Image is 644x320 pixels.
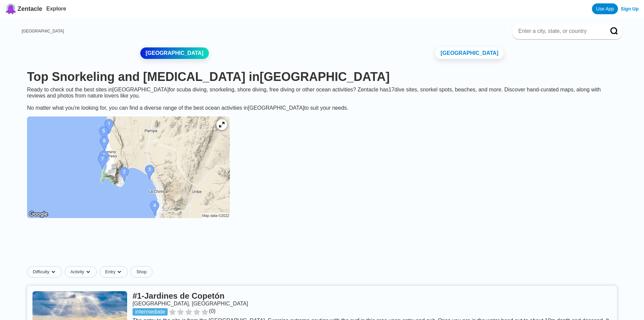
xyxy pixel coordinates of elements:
[435,47,504,59] a: [GEOGRAPHIC_DATA]
[105,269,115,275] span: Entry
[27,116,230,218] img: Antofagasta dive site map
[33,269,49,275] span: Difficulty
[5,3,42,14] a: Zentacle logoZentacle
[27,266,65,278] button: Difficultydropdown caret
[51,269,56,275] img: dropdown caret
[46,6,66,12] a: Explore
[86,269,91,275] img: dropdown caret
[117,269,122,275] img: dropdown caret
[5,3,16,14] img: Zentacle logo
[592,3,618,14] a: Use App
[65,266,99,278] button: Activitydropdown caret
[99,266,130,278] button: Entrydropdown caret
[518,28,601,35] input: Enter a city, state, or country
[130,266,152,278] a: Shop
[621,6,639,12] a: Sign Up
[27,70,617,84] h1: Top Snorkeling and [MEDICAL_DATA] in [GEOGRAPHIC_DATA]
[70,269,84,275] span: Activity
[140,47,209,59] a: [GEOGRAPHIC_DATA]
[22,111,235,225] a: Antofagasta dive site map
[22,29,64,34] a: [GEOGRAPHIC_DATA]
[22,87,622,111] div: Ready to check out the best sites in [GEOGRAPHIC_DATA] for scuba diving, snorkeling, shore diving...
[18,5,42,13] span: Zentacle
